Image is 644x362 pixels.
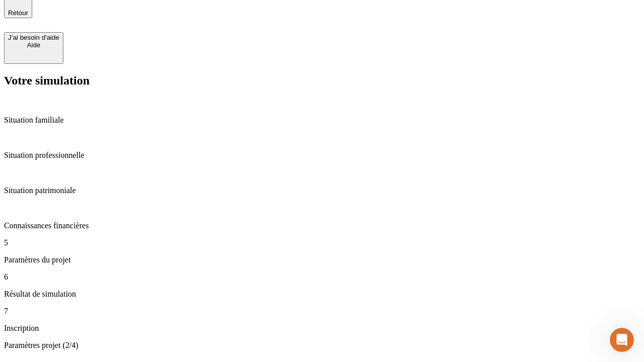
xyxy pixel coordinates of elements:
[8,34,59,41] div: J’ai besoin d'aide
[8,9,28,17] span: Retour
[4,151,640,160] p: Situation professionnelle
[4,273,640,282] p: 6
[4,255,640,264] p: Paramètres du projet
[4,324,640,333] p: Inscription
[4,32,63,64] button: J’ai besoin d'aideAide
[8,41,59,49] div: Aide
[610,328,634,352] iframe: Intercom live chat
[4,116,640,125] p: Situation familiale
[4,238,640,247] p: 5
[4,290,640,299] p: Résultat de simulation
[4,341,640,350] p: Paramètres projet (2/4)
[4,74,640,87] h2: Votre simulation
[4,307,640,316] p: 7
[4,221,640,230] p: Connaissances financières
[4,186,640,195] p: Situation patrimoniale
